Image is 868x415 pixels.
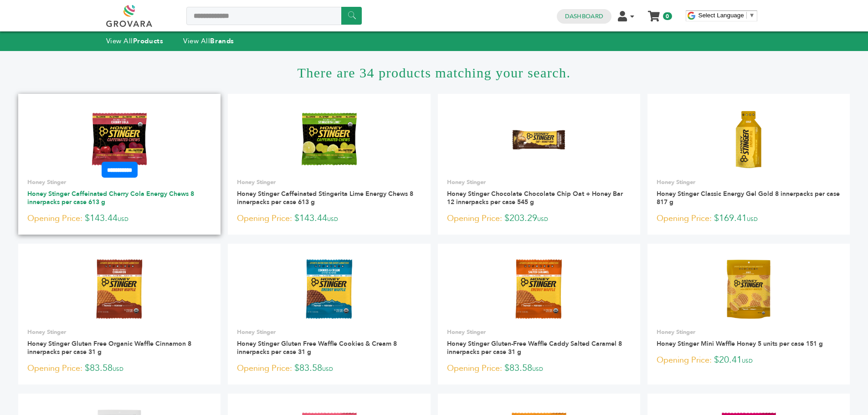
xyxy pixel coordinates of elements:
[296,256,362,322] img: Honey Stinger Gluten Free Waffle Cookies & Cream 8 innerpacks per case 31 g
[699,12,755,19] a: Select Language​
[27,362,82,374] span: Opening Price:
[237,190,413,206] a: Honey Stinger Caffeinated Stingerita Lime Energy Chews 8 innerpacks per case 613 g
[210,36,234,46] strong: Brands
[565,12,603,20] a: Dashboard
[447,178,631,186] p: Honey Stinger
[749,12,755,19] span: ▼
[27,212,82,225] span: Opening Price:
[657,178,841,186] p: Honey Stinger
[699,12,744,19] span: Select Language
[447,212,502,225] span: Opening Price:
[27,178,211,186] p: Honey Stinger
[237,212,292,225] span: Opening Price:
[106,36,164,46] a: View AllProducts
[716,106,782,172] img: Honey Stinger Classic Energy Gel Gold 8 innerpacks per case 817 g
[747,215,758,223] span: USD
[537,215,548,223] span: USD
[657,190,840,206] a: Honey Stinger Classic Energy Gel Gold 8 innerpacks per case 817 g
[506,106,572,172] img: Honey Stinger Chocolate Chocolate Chip Oat + Honey Bar 12 innerpacks per case 545 g
[27,212,211,225] p: $143.44
[133,36,163,46] strong: Products
[113,365,123,373] span: USD
[237,212,421,225] p: $143.44
[657,328,841,336] p: Honey Stinger
[657,339,823,348] a: Honey Stinger Mini Waffle Honey 5 units per case 151 g
[657,354,712,366] span: Opening Price:
[183,36,234,46] a: View AllBrands
[237,339,397,356] a: Honey Stinger Gluten Free Waffle Cookies & Cream 8 innerpacks per case 31 g
[648,8,659,18] a: My Cart
[27,339,191,356] a: Honey Stinger Gluten Free Organic Waffle Cinnamon 8 innerpacks per case 31 g
[296,106,362,172] img: Honey Stinger Caffeinated Stingerita Lime Energy Chews 8 innerpacks per case 613 g
[87,106,153,172] img: Honey Stinger Caffeinated Cherry Cola Energy Chews 8 innerpacks per case 613 g
[447,362,502,374] span: Opening Price:
[186,7,362,25] input: Search a product or brand...
[506,256,572,322] img: Honey Stinger Gluten-Free Waffle Caddy Salted Caramel 8 innerpacks per case 31 g
[237,328,421,336] p: Honey Stinger
[447,190,623,206] a: Honey Stinger Chocolate Chocolate Chip Oat + Honey Bar 12 innerpacks per case 545 g
[716,256,782,322] img: Honey Stinger Mini Waffle Honey 5 units per case 151 g
[663,12,672,20] span: 0
[447,362,631,375] p: $83.58
[532,365,543,373] span: USD
[18,51,850,94] h1: There are 34 products matching your search.
[447,339,622,356] a: Honey Stinger Gluten-Free Waffle Caddy Salted Caramel 8 innerpacks per case 31 g
[87,256,153,322] img: Honey Stinger Gluten Free Organic Waffle Cinnamon 8 innerpacks per case 31 g
[322,365,333,373] span: USD
[27,328,211,336] p: Honey Stinger
[327,215,338,223] span: USD
[237,178,421,186] p: Honey Stinger
[742,357,753,364] span: USD
[27,190,194,206] a: Honey Stinger Caffeinated Cherry Cola Energy Chews 8 innerpacks per case 613 g
[27,362,211,375] p: $83.58
[657,212,712,225] span: Opening Price:
[447,212,631,225] p: $203.29
[657,212,841,225] p: $169.41
[118,215,128,223] span: USD
[447,328,631,336] p: Honey Stinger
[657,354,841,367] p: $20.41
[237,362,292,374] span: Opening Price:
[237,362,421,375] p: $83.58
